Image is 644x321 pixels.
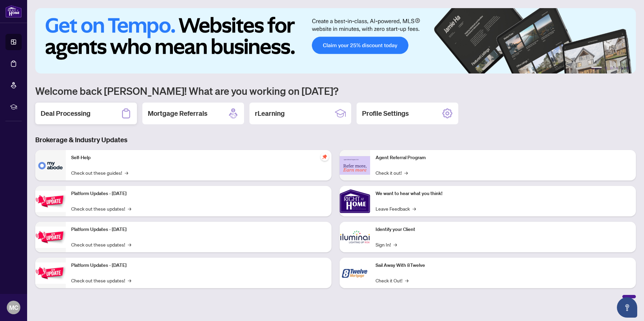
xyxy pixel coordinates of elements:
[71,262,326,269] p: Platform Updates - [DATE]
[626,67,629,69] button: 6
[340,222,370,252] img: Identify your Client
[321,153,329,161] span: pushpin
[128,277,131,284] span: →
[616,67,618,69] button: 4
[35,8,636,73] img: Slide 0
[591,67,602,69] button: 1
[35,135,636,145] h3: Brokerage & Industry Updates
[71,169,128,176] a: Check out these guides!→
[35,191,66,212] img: Platform Updates - July 21, 2025
[128,205,131,212] span: →
[621,67,624,69] button: 5
[71,190,326,197] p: Platform Updates - [DATE]
[376,154,630,162] p: Agent Referral Program
[376,190,630,197] p: We want to hear what you think!
[376,169,408,176] a: Check it out!→
[394,241,397,248] span: →
[412,205,416,212] span: →
[35,84,636,97] h1: Welcome back [PERSON_NAME]! What are you working on [DATE]?
[340,186,370,216] img: We want to hear what you think!
[405,277,408,284] span: →
[125,169,128,176] span: →
[340,258,370,288] img: Sail Away With 8Twelve
[71,226,326,233] p: Platform Updates - [DATE]
[71,277,131,284] a: Check out these updates!→
[71,154,326,162] p: Self-Help
[610,67,613,69] button: 3
[255,109,285,118] h2: rLearning
[9,303,18,312] span: MC
[376,241,397,248] a: Sign In!→
[35,227,66,248] img: Platform Updates - July 8, 2025
[340,156,370,175] img: Agent Referral Program
[35,262,66,284] img: Platform Updates - June 23, 2025
[148,109,207,118] h2: Mortgage Referrals
[376,262,630,269] p: Sail Away With 8Twelve
[376,226,630,233] p: Identify your Client
[605,67,607,69] button: 2
[617,297,637,318] button: Open asap
[35,150,66,180] img: Self-Help
[362,109,409,118] h2: Profile Settings
[41,109,90,118] h2: Deal Processing
[71,241,131,248] a: Check out these updates!→
[128,241,131,248] span: →
[5,5,22,18] img: logo
[376,277,408,284] a: Check it Out!→
[376,205,416,212] a: Leave Feedback→
[404,169,408,176] span: →
[71,205,131,212] a: Check out these updates!→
